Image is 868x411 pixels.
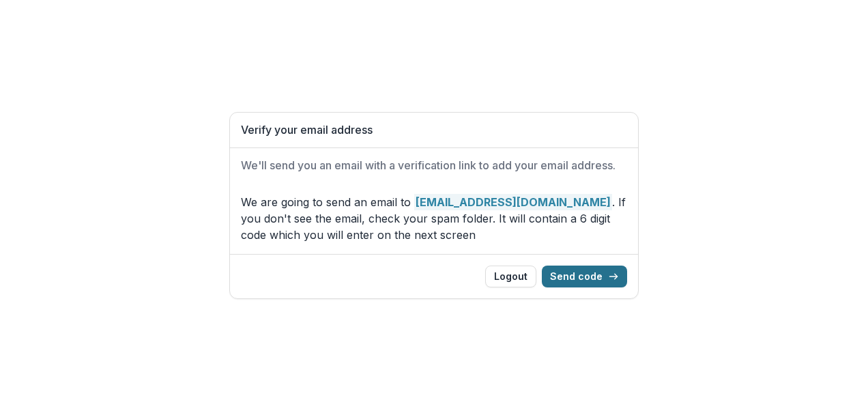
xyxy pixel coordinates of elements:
[542,266,627,287] button: Send code
[241,124,627,137] h1: Verify your email address
[241,159,627,172] h2: We'll send you an email with a verification link to add your email address.
[241,194,627,243] p: We are going to send an email to . If you don't see the email, check your spam folder. It will co...
[485,266,536,287] button: Logout
[414,194,612,210] strong: [EMAIL_ADDRESS][DOMAIN_NAME]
